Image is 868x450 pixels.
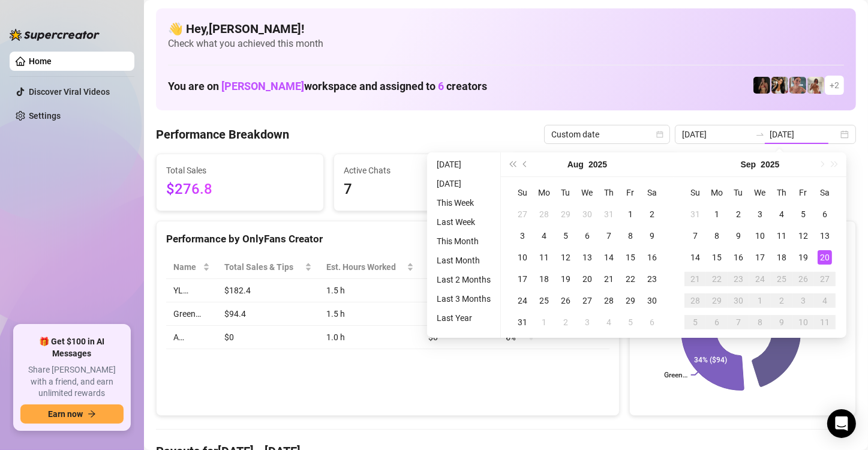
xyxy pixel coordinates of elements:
img: logo-BBDzfeDw.svg [10,29,100,41]
td: $62.93 [421,302,498,326]
td: YL… [166,279,217,302]
text: YL… [656,331,669,340]
span: $276.8 [166,178,314,201]
text: Green… [663,371,687,379]
h1: You are on workspace and assigned to creators [168,80,487,93]
span: 7 [344,178,491,201]
img: AD [771,77,788,94]
span: Name [173,260,200,274]
td: 1.5 h [319,279,421,302]
input: End date [770,128,838,141]
div: Est. Hours Worked [326,260,404,274]
td: $121.6 [421,279,498,302]
span: Check what you achieved this month [168,37,844,50]
td: $0 [421,326,498,349]
div: Open Intercom Messenger [827,409,856,438]
h4: Performance Breakdown [156,126,289,143]
span: Sales / Hour [428,260,482,274]
span: Total Sales & Tips [224,260,302,274]
span: 6 [438,80,444,92]
span: + 2 [830,79,839,92]
a: Settings [29,111,61,121]
input: Start date [682,128,750,141]
text: A… [709,265,719,274]
span: calendar [656,131,663,138]
img: D [753,77,770,94]
text: AD… [810,317,824,325]
img: YL [789,77,806,94]
span: 🎁 Get $100 in AI Messages [20,336,124,359]
span: arrow-right [88,410,96,418]
td: 1.5 h [319,302,421,326]
span: Share [PERSON_NAME] with a friend, and earn unlimited rewards [20,364,124,400]
span: 123 [521,178,669,201]
span: Active Chats [344,164,491,177]
span: Earn now [48,409,83,419]
td: 1.0 h [319,326,421,349]
span: 14 % [506,284,525,297]
th: Name [166,256,217,279]
th: Chat Conversion [498,256,609,279]
div: Performance by OnlyFans Creator [166,231,609,247]
th: Total Sales & Tips [217,256,319,279]
h4: 👋 Hey, [PERSON_NAME] ! [168,20,844,37]
span: [PERSON_NAME] [221,80,304,92]
button: Earn nowarrow-right [20,404,124,424]
img: Green [807,77,824,94]
td: A… [166,326,217,349]
span: Chat Conversion [506,260,593,274]
td: Green… [166,302,217,326]
span: 0 % [506,307,525,320]
a: Discover Viral Videos [29,87,110,97]
th: Sales / Hour [421,256,498,279]
span: Custom date [551,125,663,143]
td: $0 [217,326,319,349]
span: Total Sales [166,164,314,177]
span: swap-right [755,130,765,139]
td: $182.4 [217,279,319,302]
span: to [755,130,765,139]
td: $94.4 [217,302,319,326]
span: Messages Sent [521,164,669,177]
a: Home [29,56,52,66]
span: 0 % [506,331,525,344]
div: Sales by OnlyFans Creator [639,231,846,247]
